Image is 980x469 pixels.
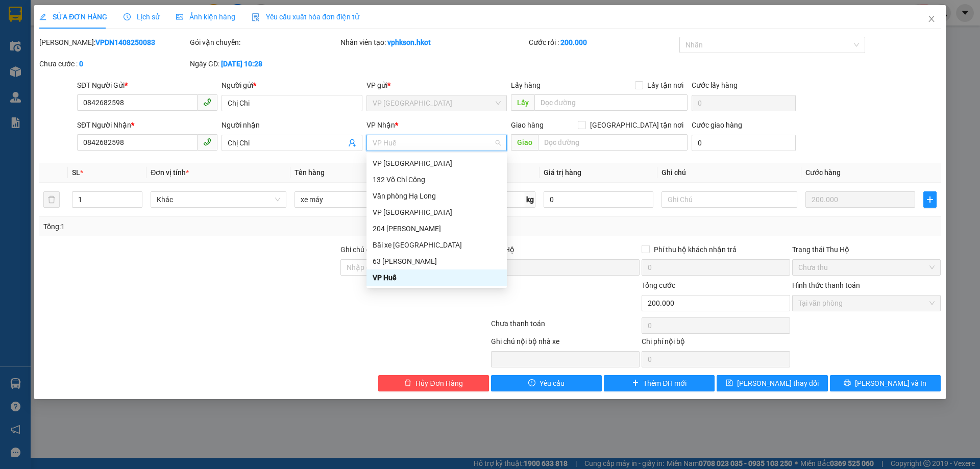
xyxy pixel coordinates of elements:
[6,34,26,85] img: logo
[366,121,395,129] span: VP Nhận
[792,244,941,255] div: Trạng thái Thu Hộ
[540,378,565,389] span: Yêu cầu
[737,378,819,389] span: [PERSON_NAME] thay đổi
[190,58,338,69] div: Ngày GD:
[39,58,188,69] div: Chưa cước :
[252,13,359,21] span: Yêu cầu xuất hóa đơn điện tử
[222,119,362,131] div: Người nhận
[661,191,797,208] input: Ghi Chú
[366,237,507,253] div: Bãi xe Thạch Bàn
[805,168,841,177] span: Cước hàng
[604,375,715,391] button: plusThêm ĐH mới
[35,60,112,76] span: ↔ [GEOGRAPHIC_DATA]
[366,253,507,269] div: 63 Phan Đình Phùng
[124,13,160,21] span: Lịch sử
[366,204,507,220] div: VP Đà Nẵng
[525,191,535,208] span: kg
[792,281,860,289] label: Hình thức thanh toán
[32,52,112,76] span: ↔ [GEOGRAPHIC_DATA]
[366,155,507,171] div: VP Quảng Bình
[830,375,941,391] button: printer[PERSON_NAME] và In
[373,95,501,111] span: VP Đà Nẵng
[643,80,688,91] span: Lấy tận nơi
[340,37,527,48] div: Nhân viên tạo:
[387,38,431,46] b: vphkson.hkot
[252,13,260,21] img: icon
[366,80,507,91] div: VP gửi
[221,60,262,68] b: [DATE] 10:28
[95,38,155,46] b: VPDN1408250083
[404,379,411,387] span: delete
[32,43,112,76] span: SAPA, LÀO CAI ↔ [GEOGRAPHIC_DATA]
[373,158,501,169] div: VP [GEOGRAPHIC_DATA]
[917,5,946,34] button: Close
[348,139,356,147] span: user-add
[72,168,80,177] span: SL
[77,80,217,91] div: SĐT Người Gửi
[692,95,796,111] input: Cước lấy hàng
[295,168,325,177] span: Tên hàng
[176,13,235,21] span: Ảnh kiện hàng
[203,138,211,146] span: phone
[77,119,217,131] div: SĐT Người Nhận
[844,379,851,387] span: printer
[805,191,915,208] input: 0
[798,295,935,311] span: Tại văn phòng
[491,245,514,254] span: Thu Hộ
[176,13,183,20] span: picture
[124,13,131,20] span: clock-circle
[529,37,677,48] div: Cước rồi :
[373,190,501,202] div: Văn phòng Hạ Long
[373,256,501,267] div: 63 [PERSON_NAME]
[657,163,801,183] th: Ghi chú
[39,37,188,48] div: [PERSON_NAME]:
[855,378,926,389] span: [PERSON_NAME] và In
[798,260,935,275] span: Chưa thu
[511,94,534,111] span: Lấy
[490,318,641,336] div: Chưa thanh toán
[79,60,83,68] b: 0
[37,8,107,41] strong: CHUYỂN PHÁT NHANH HK BUSLINES
[692,81,738,89] label: Cước lấy hàng
[203,98,211,106] span: phone
[491,375,602,391] button: exclamation-circleYêu cầu
[642,336,790,351] div: Chi phí nội bộ
[222,80,362,91] div: Người gửi
[511,81,541,89] span: Lấy hàng
[366,220,507,237] div: 204 Trần Quang Khải
[415,378,462,389] span: Hủy Đơn Hàng
[151,168,189,177] span: Đơn vị tính
[373,174,501,185] div: 132 Võ Chí Công
[373,239,501,251] div: Bãi xe [GEOGRAPHIC_DATA]
[340,245,397,254] label: Ghi chú đơn hàng
[373,223,501,234] div: 204 [PERSON_NAME]
[632,379,639,387] span: plus
[534,94,688,111] input: Dọc đường
[927,15,936,23] span: close
[373,272,501,283] div: VP Huế
[366,188,507,204] div: Văn phòng Hạ Long
[717,375,827,391] button: save[PERSON_NAME] thay đổi
[373,135,501,151] span: VP Huế
[692,121,742,129] label: Cước giao hàng
[117,62,191,73] span: VPDN1408250084
[378,375,489,391] button: deleteHủy Đơn Hàng
[643,378,687,389] span: Thêm ĐH mới
[43,221,378,232] div: Tổng: 1
[340,259,489,276] input: Ghi chú đơn hàng
[528,379,535,387] span: exclamation-circle
[924,195,936,204] span: plus
[295,191,430,208] input: VD: Bàn, Ghế
[544,168,581,177] span: Giá trị hàng
[923,191,937,208] button: plus
[39,13,107,21] span: SỬA ĐƠN HÀNG
[373,207,501,218] div: VP [GEOGRAPHIC_DATA]
[39,13,46,20] span: edit
[366,269,507,286] div: VP Huế
[157,192,280,207] span: Khác
[642,281,675,289] span: Tổng cước
[43,191,60,208] button: delete
[511,121,544,129] span: Giao hàng
[692,135,796,151] input: Cước giao hàng
[511,134,538,151] span: Giao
